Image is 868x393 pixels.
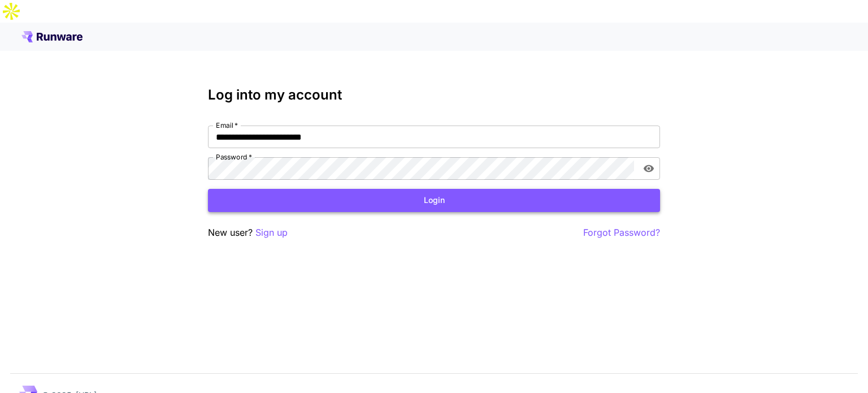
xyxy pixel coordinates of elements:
[216,120,238,130] label: Email
[639,158,659,179] button: toggle password visibility
[208,87,660,103] h3: Log into my account
[255,226,288,240] button: Sign up
[583,226,660,240] button: Forgot Password?
[208,226,288,240] p: New user?
[216,152,252,162] label: Password
[208,189,660,212] button: Login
